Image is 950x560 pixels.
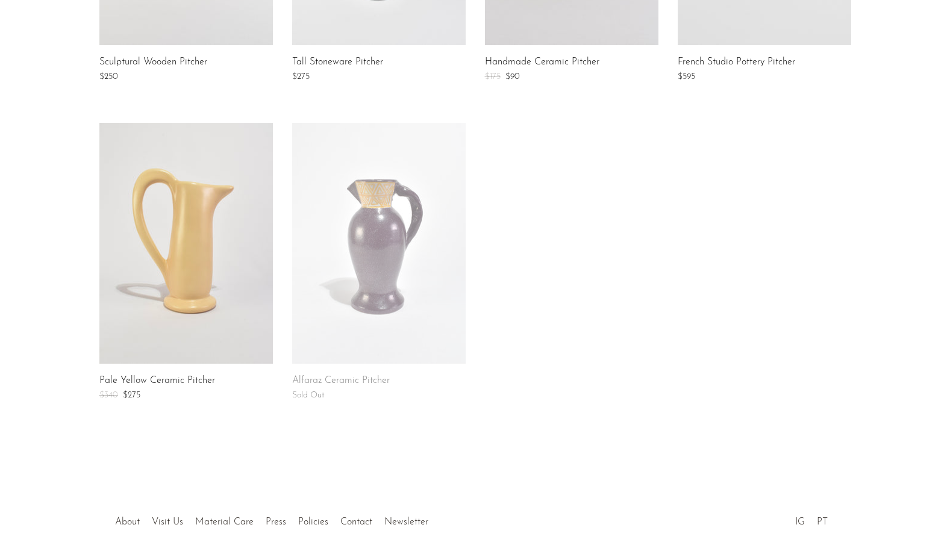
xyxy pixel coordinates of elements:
a: Alfaraz Ceramic Pitcher [292,376,390,387]
a: PT [817,517,828,527]
a: Visit Us [152,517,183,527]
a: Sculptural Wooden Pitcher [99,57,207,68]
ul: Quick links [109,508,434,530]
span: Sold Out [292,391,325,400]
a: Contact [340,517,372,527]
span: $340 [99,391,118,400]
a: Press [266,517,286,527]
span: $175 [485,72,501,81]
span: $250 [99,72,118,81]
span: $90 [505,72,520,81]
a: IG [795,517,805,527]
span: $595 [678,72,695,81]
span: $275 [292,72,310,81]
a: Policies [298,517,328,527]
ul: Social Medias [789,508,834,530]
span: $275 [123,391,140,400]
a: French Studio Pottery Pitcher [678,57,795,68]
a: Material Care [195,517,254,527]
a: Tall Stoneware Pitcher [292,57,383,68]
a: Handmade Ceramic Pitcher [485,57,599,68]
a: About [115,517,140,527]
a: Pale Yellow Ceramic Pitcher [99,376,215,387]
